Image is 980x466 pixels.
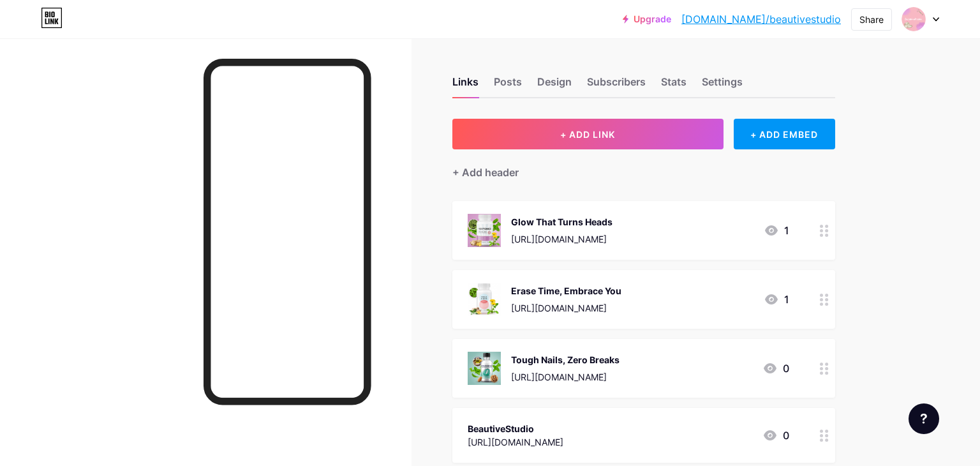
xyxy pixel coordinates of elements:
[764,292,789,307] div: 1
[511,370,620,384] div: [URL][DOMAIN_NAME]
[537,74,572,97] div: Design
[762,361,789,376] div: 0
[468,422,563,435] div: BeautiveStudio
[468,214,501,247] img: Glow That Turns Heads
[587,74,646,97] div: Subscribers
[452,119,724,149] button: + ADD LINK
[468,283,501,316] img: Erase Time, Embrace You
[560,129,615,140] span: + ADD LINK
[764,223,789,238] div: 1
[623,14,671,24] a: Upgrade
[859,13,884,26] div: Share
[511,301,621,315] div: [URL][DOMAIN_NAME]
[452,165,519,180] div: + Add header
[511,232,612,246] div: [URL][DOMAIN_NAME]
[452,74,479,97] div: Links
[702,74,743,97] div: Settings
[511,353,620,366] div: Tough Nails, Zero Breaks
[661,74,687,97] div: Stats
[734,119,835,149] div: + ADD EMBED
[511,215,612,229] div: Glow That Turns Heads
[681,11,841,27] a: [DOMAIN_NAME]/beautivestudio
[468,352,501,385] img: Tough Nails, Zero Breaks
[468,435,563,449] div: [URL][DOMAIN_NAME]
[762,428,789,443] div: 0
[494,74,522,97] div: Posts
[511,284,621,297] div: Erase Time, Embrace You
[902,7,926,31] img: Naruto Nikolov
